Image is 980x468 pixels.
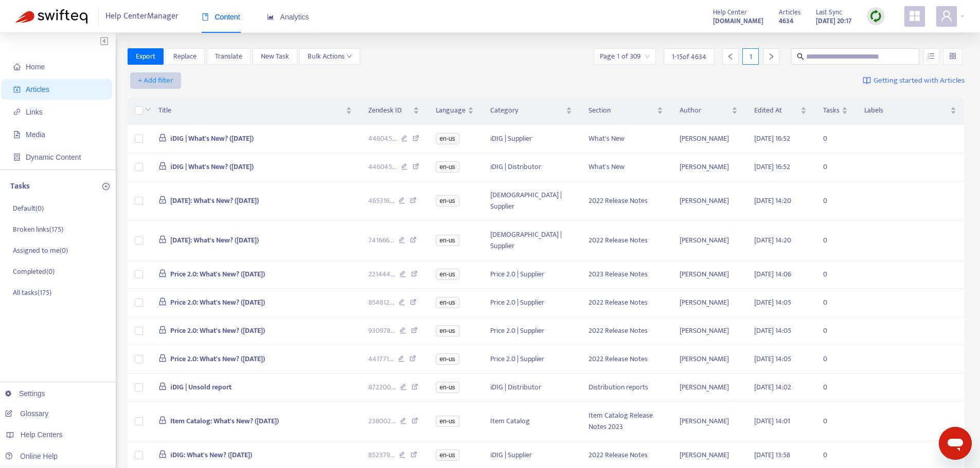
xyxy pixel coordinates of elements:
[580,125,671,153] td: What's New
[26,63,45,71] span: Home
[158,269,167,277] span: lock
[754,161,790,173] span: [DATE] 16:52
[26,153,81,161] span: Dynamic Content
[815,181,856,221] td: 0
[170,234,259,246] span: [DATE]: What's New? ([DATE])
[671,125,746,153] td: [PERSON_NAME]
[308,51,352,62] span: Bulk Actions
[864,105,948,116] span: Labels
[856,97,965,125] th: Labels
[680,105,729,116] span: Author
[173,51,197,62] span: Replace
[26,108,43,116] span: Links
[170,268,265,280] span: Price 2.0: What's New? ([DATE])
[863,77,871,85] img: image-link
[815,289,856,317] td: 0
[368,269,395,280] span: 221444 ...
[436,382,459,393] span: en-us
[261,51,289,62] span: New Task
[580,260,671,289] td: 2023 Release Notes
[347,54,352,59] span: down
[671,402,746,441] td: [PERSON_NAME]
[158,134,167,142] span: lock
[768,53,775,60] span: right
[939,427,972,460] iframe: Button to launch messaging window
[165,48,205,65] button: Replace
[671,181,746,221] td: [PERSON_NAME]
[823,105,840,116] span: Tasks
[746,97,815,125] th: Edited At
[797,53,804,60] span: search
[436,353,459,365] span: en-us
[754,195,791,207] span: [DATE] 14:20
[742,48,759,65] div: 1
[815,345,856,373] td: 0
[482,402,581,441] td: Item Catalog
[754,415,790,427] span: [DATE] 14:01
[5,409,48,418] a: Glossary
[158,162,167,170] span: lock
[580,373,671,402] td: Distribution reports
[580,402,671,441] td: Item Catalog Release Notes 2023
[267,13,274,21] span: area-chart
[580,153,671,181] td: What's New
[360,97,427,125] th: Zendesk ID
[671,97,746,125] th: Author
[368,133,397,144] span: 446045 ...
[202,13,240,21] span: Content
[368,161,397,173] span: 446045 ...
[754,234,791,246] span: [DATE] 14:20
[299,48,360,65] button: Bulk Actionsdown
[158,105,344,116] span: Title
[482,221,581,260] td: [DEMOGRAPHIC_DATA] | Supplier
[580,181,671,221] td: 2022 Release Notes
[130,72,181,89] button: + Add filter
[713,7,747,18] span: Help Center
[580,317,671,345] td: 2022 Release Notes
[158,326,167,334] span: lock
[754,105,799,116] span: Edited At
[869,10,882,23] img: sync.dc5367851b00ba804db3.png
[170,195,259,207] span: [DATE]: What's New? ([DATE])
[13,266,55,277] p: Completed ( 0 )
[815,373,856,402] td: 0
[482,289,581,317] td: Price 2.0 | Supplier
[158,196,167,204] span: lock
[13,131,21,138] span: file-image
[779,7,800,18] span: Articles
[158,297,167,306] span: lock
[589,105,655,116] span: Section
[816,15,851,27] strong: [DATE] 20:17
[482,345,581,373] td: Price 2.0 | Supplier
[436,450,459,461] span: en-us
[150,97,360,125] th: Title
[436,297,459,308] span: en-us
[202,13,209,21] span: book
[13,224,63,235] p: Broken links ( 175 )
[427,97,482,125] th: Language
[13,203,44,214] p: Default ( 0 )
[816,7,842,18] span: Last Sync
[436,325,459,336] span: en-us
[482,153,581,181] td: iDIG | Distributor
[672,51,706,62] span: 1 - 15 of 4634
[436,195,459,207] span: en-us
[874,75,965,87] span: Getting started with Articles
[815,125,856,153] td: 0
[170,133,254,144] span: iDIG | What's New? ([DATE])
[713,15,763,27] strong: [DOMAIN_NAME]
[215,51,242,62] span: Translate
[13,245,68,256] p: Assigned to me ( 0 )
[754,325,791,336] span: [DATE] 14:05
[436,269,459,280] span: en-us
[436,161,459,173] span: en-us
[727,53,734,60] span: left
[923,48,939,65] button: unordered-list
[158,450,167,458] span: lock
[368,382,396,393] span: 872200 ...
[940,10,953,22] span: user
[368,353,394,365] span: 441771 ...
[779,15,793,27] strong: 4634
[13,108,21,116] span: link
[13,63,21,70] span: home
